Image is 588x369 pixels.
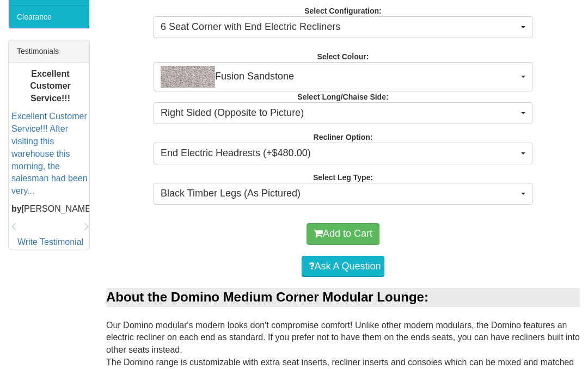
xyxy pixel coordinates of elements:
[313,173,373,182] strong: Select Leg Type:
[161,20,518,34] span: 6 Seat Corner with End Electric Recliners
[304,7,382,15] strong: Select Configuration:
[317,52,369,61] strong: Select Colour:
[106,288,580,306] div: About the Domino Medium Corner Modular Lounge:
[9,40,89,63] div: Testimonials
[161,146,518,161] span: End Electric Headrests (+$480.00)
[154,143,532,164] button: End Electric Headrests (+$480.00)
[161,66,215,88] img: Fusion Sandstone
[154,62,532,91] button: Fusion SandstoneFusion Sandstone
[11,203,89,216] p: [PERSON_NAME]
[297,93,388,101] strong: Select Long/Chaise Side:
[11,204,22,213] b: by
[17,237,83,247] a: Write Testimonial
[30,69,71,103] b: Excellent Customer Service!!!
[161,106,518,120] span: Right Sided (Opposite to Picture)
[154,183,532,205] button: Black Timber Legs (As Pictured)
[302,256,384,278] a: Ask A Question
[11,112,88,196] a: Excellent Customer Service!!! After visiting this warehouse this morning, the salesman had been v...
[314,133,373,142] strong: Recliner Option:
[9,5,89,28] a: Clearance
[154,102,532,124] button: Right Sided (Opposite to Picture)
[154,16,532,38] button: 6 Seat Corner with End Electric Recliners
[307,223,379,245] button: Add to Cart
[161,66,518,88] span: Fusion Sandstone
[161,187,518,201] span: Black Timber Legs (As Pictured)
